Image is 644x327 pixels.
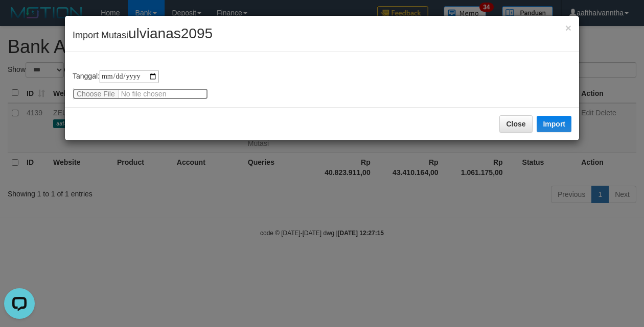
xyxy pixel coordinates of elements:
span: Import Mutasi [73,30,213,40]
button: Import [537,116,571,132]
button: Close [565,22,571,33]
button: Close [499,115,532,133]
span: × [565,22,571,34]
span: ulvianas2095 [128,26,213,41]
div: Tanggal: [73,70,571,99]
button: Open LiveChat chat widget [4,4,35,35]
